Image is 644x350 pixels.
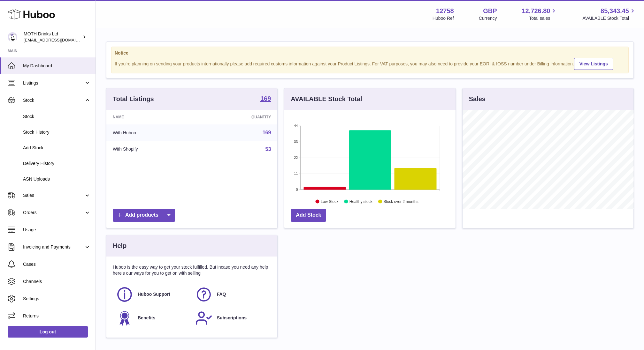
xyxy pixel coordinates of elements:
[23,192,84,198] span: Sales
[582,15,636,21] span: AVAILABLE Stock Total
[217,291,226,297] span: FAQ
[199,110,278,124] th: Quantity
[479,15,497,21] div: Currency
[522,7,550,15] span: 12,726.80
[195,286,268,303] a: FAQ
[24,37,94,42] span: [EMAIL_ADDRESS][DOMAIN_NAME]
[291,95,362,103] h3: AVAILABLE Stock Total
[23,227,91,233] span: Usage
[23,279,91,285] span: Channels
[433,15,454,21] div: Huboo Ref
[116,309,189,327] a: Benefits
[23,210,84,216] span: Orders
[106,141,199,158] td: With Shopify
[23,80,84,86] span: Listings
[294,140,298,144] text: 33
[23,63,91,69] span: My Dashboard
[113,209,175,222] a: Add products
[116,286,189,303] a: Huboo Support
[23,313,91,319] span: Returns
[106,124,199,141] td: With Huboo
[296,188,298,191] text: 0
[23,296,91,302] span: Settings
[294,124,298,128] text: 44
[291,209,326,222] a: Add Stock
[23,97,84,103] span: Stock
[23,244,84,250] span: Invoicing and Payments
[263,130,271,135] a: 169
[8,326,88,338] a: Log out
[436,7,454,15] strong: 12758
[24,31,81,43] div: MOTH Drinks Ltd
[115,50,625,56] strong: Notice
[582,7,636,21] a: 85,343.45 AVAILABLE Stock Total
[217,315,247,321] span: Subscriptions
[106,110,199,124] th: Name
[113,95,154,103] h3: Total Listings
[23,261,91,267] span: Cases
[294,156,298,160] text: 22
[349,199,373,204] text: Healthy stock
[522,7,557,21] a: 12,726.80 Total sales
[469,95,486,103] h3: Sales
[23,145,91,151] span: Add Stock
[23,129,91,135] span: Stock History
[265,146,271,152] a: 53
[23,114,91,120] span: Stock
[23,176,91,182] span: ASN Uploads
[8,32,17,42] img: orders@mothdrinks.com
[601,7,629,15] span: 85,343.45
[195,309,268,327] a: Subscriptions
[294,172,298,175] text: 11
[138,291,170,297] span: Huboo Support
[574,58,613,70] a: View Listings
[138,315,155,321] span: Benefits
[115,57,625,70] div: If you're planning on sending your products internationally please add required customs informati...
[260,95,271,102] strong: 169
[384,199,418,204] text: Stock over 2 months
[321,199,339,204] text: Low Stock
[260,95,271,103] a: 169
[113,264,271,276] p: Huboo is the easy way to get your stock fulfilled. But incase you need any help here's our ways f...
[529,15,557,21] span: Total sales
[483,7,497,15] strong: GBP
[23,160,91,167] span: Delivery History
[113,242,126,250] h3: Help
